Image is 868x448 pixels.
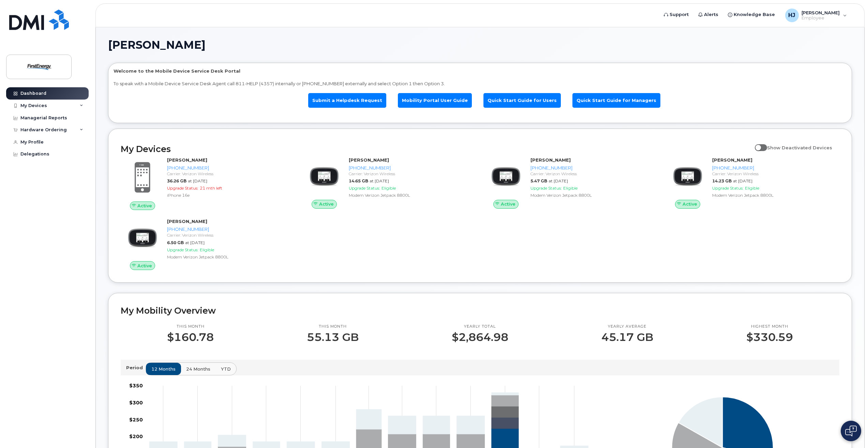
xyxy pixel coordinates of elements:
span: Upgrade Status: [167,247,198,252]
img: Open chat [845,425,857,436]
span: Upgrade Status: [712,185,744,191]
p: $330.59 [746,331,793,343]
input: Show Deactivated Devices [755,141,760,147]
span: Eligible [563,185,578,191]
tspan: $250 [129,417,143,423]
a: Active[PERSON_NAME][PHONE_NUMBER]Carrier: Verizon Wireless36.26 GBat [DATE]Upgrade Status:21 mth ... [121,157,294,210]
a: Active[PERSON_NAME][PHONE_NUMBER]Carrier: Verizon Wireless14.65 GBat [DATE]Upgrade Status:Eligibl... [302,157,476,209]
span: Active [137,203,152,209]
span: at [DATE] [185,240,205,245]
span: 5.47 GB [530,178,547,183]
a: Mobility Portal User Guide [398,93,472,108]
strong: [PERSON_NAME] [349,157,389,163]
tspan: $200 [129,434,143,440]
p: This month [167,324,214,329]
span: Eligible [381,185,396,191]
span: at [DATE] [549,178,568,183]
div: Carrier: Verizon Wireless [349,171,473,177]
img: image20231002-3703462-zs44o9.jpeg [490,160,522,193]
img: image20231002-3703462-zs44o9.jpeg [126,222,159,254]
p: 45.17 GB [601,331,653,343]
span: Active [501,201,515,207]
span: Eligible [200,247,214,252]
span: YTD [221,366,231,372]
span: Upgrade Status: [167,185,198,191]
span: 6.50 GB [167,240,184,245]
div: [PHONE_NUMBER] [167,226,291,233]
img: image20231002-3703462-zs44o9.jpeg [308,160,341,193]
p: To speak with a Mobile Device Service Desk Agent call 811-HELP (4357) internally or [PHONE_NUMBER... [114,80,847,87]
div: Carrier: Verizon Wireless [530,171,655,177]
p: Welcome to the Mobile Device Service Desk Portal [114,68,847,74]
span: 36.26 GB [167,178,186,183]
a: Active[PERSON_NAME][PHONE_NUMBER]Carrier: Verizon Wireless6.50 GBat [DATE]Upgrade Status:Eligible... [121,218,294,270]
div: [PHONE_NUMBER] [712,165,837,171]
div: Carrier: Verizon Wireless [167,171,291,177]
span: Active [137,263,152,269]
div: Modem Verizon Jetpack 8800L [712,192,837,198]
span: 21 mth left [200,185,222,191]
p: Yearly average [601,324,653,329]
p: 55.13 GB [307,331,359,343]
span: Active [319,201,334,207]
div: [PHONE_NUMBER] [167,165,291,171]
span: Active [683,201,697,207]
h2: My Devices [121,144,751,154]
strong: [PERSON_NAME] [530,157,571,163]
p: $160.78 [167,331,214,343]
div: Modem Verizon Jetpack 8800L [530,192,655,198]
p: Highest month [746,324,793,329]
span: Show Deactivated Devices [767,145,832,150]
span: at [DATE] [733,178,752,183]
a: Active[PERSON_NAME][PHONE_NUMBER]Carrier: Verizon Wireless14.23 GBat [DATE]Upgrade Status:Eligibl... [666,157,839,209]
p: $2,864.98 [452,331,508,343]
span: Upgrade Status: [530,185,562,191]
div: Carrier: Verizon Wireless [712,171,837,177]
h2: My Mobility Overview [121,305,839,316]
div: Modem Verizon Jetpack 8800L [167,254,291,260]
span: 14.65 GB [349,178,368,183]
div: Carrier: Verizon Wireless [167,232,291,238]
strong: [PERSON_NAME] [167,219,207,224]
img: image20231002-3703462-zs44o9.jpeg [671,160,704,193]
strong: [PERSON_NAME] [712,157,752,163]
a: Submit a Helpdesk Request [308,93,386,108]
a: Quick Start Guide for Users [483,93,561,108]
a: Quick Start Guide for Managers [572,93,660,108]
span: at [DATE] [370,178,389,183]
span: 14.23 GB [712,178,732,183]
strong: [PERSON_NAME] [167,157,207,163]
span: 24 months [186,366,210,372]
p: Period [126,364,146,371]
span: at [DATE] [188,178,207,183]
p: This month [307,324,359,329]
tspan: $300 [129,400,143,406]
p: Yearly total [452,324,508,329]
a: Active[PERSON_NAME][PHONE_NUMBER]Carrier: Verizon Wireless5.47 GBat [DATE]Upgrade Status:Eligible... [484,157,658,209]
div: [PHONE_NUMBER] [349,165,473,171]
div: Modem Verizon Jetpack 8800L [349,192,473,198]
tspan: $350 [129,383,143,389]
span: Eligible [745,185,759,191]
div: iPhone 16e [167,192,291,198]
span: [PERSON_NAME] [108,40,206,50]
span: Upgrade Status: [349,185,380,191]
div: [PHONE_NUMBER] [530,165,655,171]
